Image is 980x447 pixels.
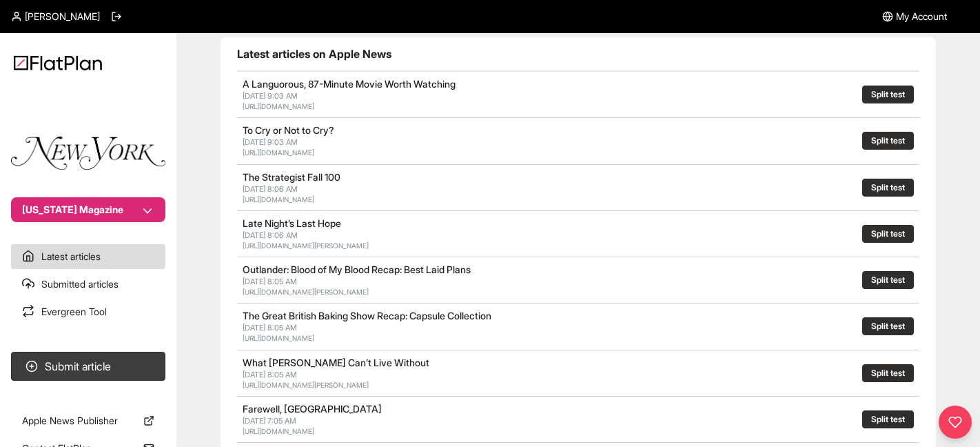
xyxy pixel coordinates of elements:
[14,55,102,70] img: Logo
[243,370,297,379] span: [DATE] 8:05 AM
[11,244,165,269] a: Latest articles
[862,317,914,335] button: Split test
[243,217,341,229] a: Late Night’s Last Hope
[243,137,298,147] span: [DATE] 9:03 AM
[243,357,429,368] a: What [PERSON_NAME] Can’t Live Without
[243,277,297,286] span: [DATE] 8:05 AM
[862,364,914,382] button: Split test
[243,334,314,342] a: [URL][DOMAIN_NAME]
[243,148,314,157] a: [URL][DOMAIN_NAME]
[243,416,296,426] span: [DATE] 7:05 AM
[243,184,298,194] span: [DATE] 8:06 AM
[11,352,165,381] button: Submit article
[862,271,914,289] button: Split test
[243,102,314,110] a: [URL][DOMAIN_NAME]
[896,10,947,23] span: My Account
[11,137,165,170] img: Publication Logo
[11,10,100,23] a: [PERSON_NAME]
[243,427,314,435] a: [URL][DOMAIN_NAME]
[862,225,914,243] button: Split test
[243,310,491,321] a: The Great British Baking Show Recap: Capsule Collection
[243,78,456,90] a: A Languorous, 87-Minute Movie Worth Watching
[11,197,165,222] button: [US_STATE] Magazine
[243,264,471,275] a: Outlander: Blood of My Blood Recap: Best Laid Plans
[243,381,369,389] a: [URL][DOMAIN_NAME][PERSON_NAME]
[862,179,914,197] button: Split test
[11,408,165,433] a: Apple News Publisher
[237,46,919,62] h1: Latest articles on Apple News
[25,10,100,23] span: [PERSON_NAME]
[243,241,369,250] a: [URL][DOMAIN_NAME][PERSON_NAME]
[243,288,369,296] a: [URL][DOMAIN_NAME][PERSON_NAME]
[862,86,914,103] button: Split test
[243,323,297,332] span: [DATE] 8:05 AM
[11,272,165,297] a: Submitted articles
[243,403,382,415] a: Farewell, [GEOGRAPHIC_DATA]
[862,132,914,150] button: Split test
[243,171,340,183] a: The Strategist Fall 100
[243,195,314,203] a: [URL][DOMAIN_NAME]
[243,91,298,101] span: [DATE] 9:03 AM
[243,230,298,240] span: [DATE] 8:06 AM
[862,410,914,428] button: Split test
[243,124,334,136] a: To Cry or Not to Cry?
[11,299,165,324] a: Evergreen Tool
